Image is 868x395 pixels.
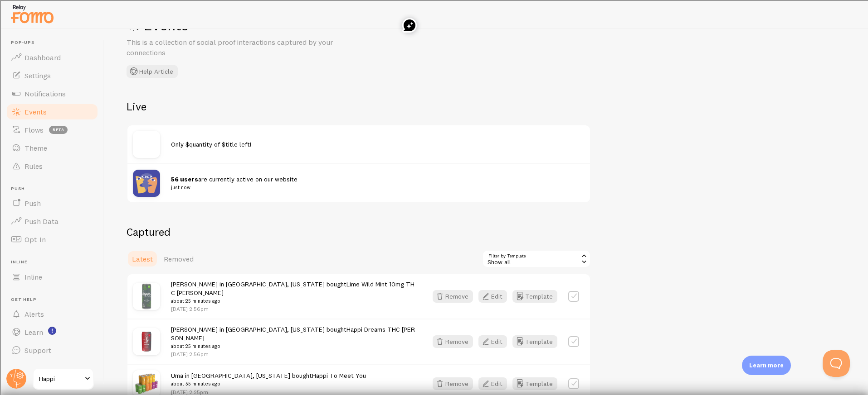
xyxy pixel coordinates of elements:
a: Removed [158,250,199,268]
span: Flows [24,125,44,134]
span: Latest [132,254,153,263]
svg: <p>Watch New Feature Tutorials!</p> [48,327,56,335]
div: Learn more [742,356,791,375]
a: Happi [33,368,94,390]
a: Latest [127,250,158,268]
span: Notifications [24,89,66,98]
span: Theme [24,143,47,152]
input: Search outlines [4,12,84,21]
a: Flows beta [5,121,99,139]
div: Show all [482,250,591,268]
a: Theme [5,139,99,157]
span: Opt-In [24,235,46,244]
a: Events [5,103,99,121]
div: Options [4,54,864,62]
a: Notifications [5,85,99,103]
span: Alerts [24,309,44,319]
a: Rules [5,157,99,175]
span: Push Data [24,217,59,226]
a: Opt-In [5,230,99,248]
span: Support [24,346,51,355]
p: Learn more [749,361,784,370]
div: Move To ... [4,38,864,46]
a: Push [5,194,99,212]
span: Settings [24,71,51,80]
a: Support [5,341,99,359]
a: Alerts [5,305,99,323]
span: Events [24,107,47,116]
span: Push [24,199,41,208]
div: Sign out [4,62,864,70]
div: Sort New > Old [4,29,864,38]
a: Settings [5,67,99,85]
span: Rules [24,162,43,171]
a: Learn [5,323,99,341]
div: Home [4,4,190,12]
a: Dashboard [5,48,99,67]
a: Push Data [5,212,99,230]
span: Happi [39,373,82,384]
span: Removed [164,254,194,263]
div: Sort A > Z [4,21,864,29]
span: Inline [24,272,42,281]
a: Inline [5,268,99,286]
span: Dashboard [24,53,61,62]
iframe: Help Scout Beacon - Open [823,350,850,377]
span: Learn [24,328,43,337]
span: beta [49,126,68,134]
div: Delete [4,46,864,54]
